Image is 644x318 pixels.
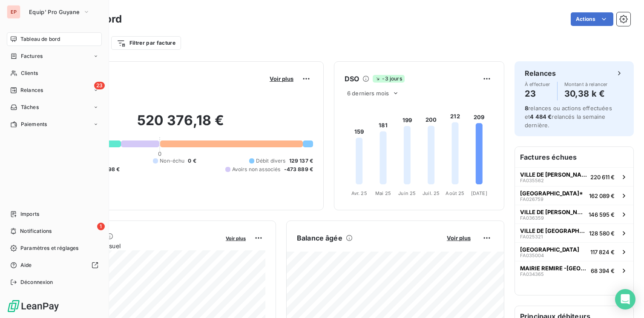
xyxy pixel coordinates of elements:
span: Equip' Pro Guyane [29,9,80,15]
tspan: Juin 25 [398,190,416,196]
button: MAIRIE REMIRE -[GEOGRAPHIC_DATA]FA03436568 394 € [515,261,633,280]
button: Voir plus [267,75,296,83]
span: FA034365 [520,272,544,277]
h6: Relances [525,68,556,78]
span: Factures [21,52,43,60]
a: Aide [7,258,102,272]
span: FA035004 [520,253,544,258]
span: 8 [525,105,528,112]
span: 0 € [188,157,196,165]
span: 129 137 € [289,157,313,165]
span: FA036359 [520,215,544,221]
span: relances ou actions effectuées et relancés la semaine dernière. [525,105,612,129]
h4: 23 [525,87,550,100]
span: 162 089 € [589,192,615,199]
h2: 520 376,18 € [48,112,313,138]
span: 128 580 € [589,230,615,237]
span: Tâches [21,103,39,111]
button: Actions [571,12,613,26]
tspan: Juil. 25 [423,190,440,196]
span: FA026759 [520,197,543,202]
span: À effectuer [525,82,550,87]
button: VILLE DE [GEOGRAPHIC_DATA]FA025321128 580 € [515,223,633,242]
span: -473 889 € [284,166,313,173]
button: Voir plus [223,234,248,242]
span: FA025321 [520,234,543,239]
span: 220 611 € [590,174,615,180]
span: Avoirs non associés [232,166,281,173]
span: 1 [97,223,105,230]
span: [GEOGRAPHIC_DATA]* [520,190,583,197]
button: Voir plus [444,234,473,242]
h6: Balance âgée [297,233,342,243]
span: [GEOGRAPHIC_DATA] [520,246,579,253]
tspan: [DATE] [471,190,487,196]
span: VILLE DE [PERSON_NAME] [520,171,587,178]
span: 6 derniers mois [347,90,389,97]
h6: Factures échues [515,147,633,167]
span: Voir plus [447,235,471,241]
button: [GEOGRAPHIC_DATA]*FA026759162 089 € [515,186,633,205]
h6: DSO [345,74,359,84]
img: Logo LeanPay [7,299,60,313]
span: 23 [94,82,105,89]
span: Clients [21,69,38,77]
span: MAIRIE REMIRE -[GEOGRAPHIC_DATA] [520,265,587,272]
span: Paramètres et réglages [20,244,78,252]
span: Déconnexion [20,278,53,286]
span: Notifications [20,227,52,235]
tspan: Août 25 [446,190,464,196]
button: VILLE DE [PERSON_NAME]FA035562220 611 € [515,167,633,186]
h4: 30,38 k € [564,87,608,100]
button: [GEOGRAPHIC_DATA]FA035004117 824 € [515,242,633,261]
span: Tableau de bord [20,35,60,43]
span: -3 jours [373,75,404,83]
span: Relances [20,86,43,94]
span: 146 595 € [589,211,615,218]
span: VILLE DE [GEOGRAPHIC_DATA] [520,227,586,234]
span: Imports [20,210,39,218]
button: VILLE DE [PERSON_NAME]FA036359146 595 € [515,205,633,223]
span: Voir plus [226,235,246,241]
span: VILLE DE [PERSON_NAME] [520,209,585,215]
div: EP [7,5,20,19]
span: 0 [158,150,161,157]
button: Filtrer par facture [111,36,181,50]
span: Montant à relancer [564,82,608,87]
span: Voir plus [270,75,293,82]
div: Open Intercom Messenger [615,289,635,309]
span: Paiements [21,120,47,128]
span: Chiffre d'affaires mensuel [48,241,220,250]
tspan: Avr. 25 [351,190,367,196]
span: 4 484 € [530,113,552,120]
tspan: Mai 25 [375,190,391,196]
span: Débit divers [256,157,286,165]
span: 117 824 € [590,249,615,255]
span: 68 394 € [591,267,615,274]
span: Aide [20,261,32,269]
span: FA035562 [520,178,544,183]
span: Non-échu [160,157,184,165]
